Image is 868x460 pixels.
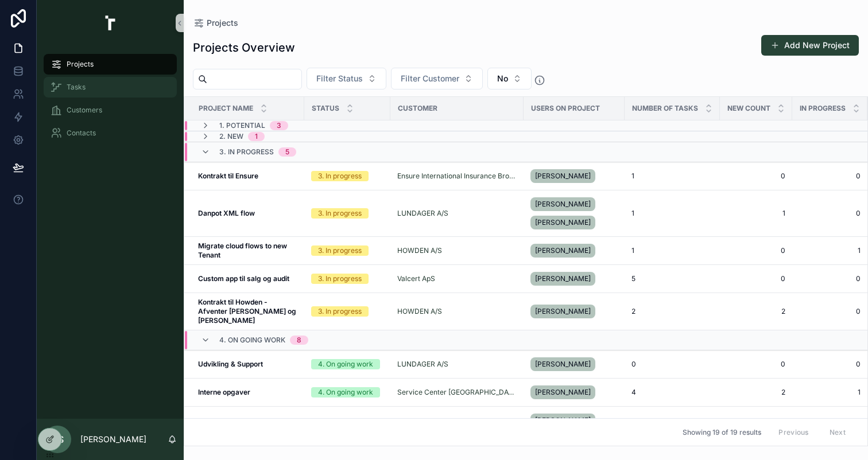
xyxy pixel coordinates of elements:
[631,171,713,181] a: 1
[401,73,459,84] span: Filter Customer
[318,245,362,256] div: 3. In progress
[727,171,785,181] a: 0
[631,274,713,283] a: 5
[318,387,373,397] div: 4. On going work
[631,360,636,369] span: 0
[391,68,483,89] button: Select Button
[631,171,634,181] span: 1
[727,246,785,255] a: 0
[535,360,591,369] span: [PERSON_NAME]
[631,307,635,316] span: 2
[318,306,362,317] div: 3. In progress
[67,106,102,115] span: Customers
[297,336,301,345] div: 8
[727,307,785,316] a: 2
[198,241,297,260] a: Migrate cloud flows to new Tenant
[397,388,517,397] a: Service Center [GEOGRAPHIC_DATA] internt
[631,246,634,255] span: 1
[67,83,86,92] span: Tasks
[530,411,618,448] a: [PERSON_NAME][PERSON_NAME]
[535,307,591,316] span: [PERSON_NAME]
[80,434,146,445] p: [PERSON_NAME]
[37,46,184,158] div: scrollable content
[219,121,265,130] span: 1. Potential
[311,208,383,219] a: 3. In progress
[631,360,713,369] a: 0
[397,307,517,316] a: HOWDEN A/S
[193,40,295,56] h1: Projects Overview
[311,274,383,284] a: 3. In progress
[397,171,517,181] a: Ensure International Insurance Broker A/S
[535,246,591,255] span: [PERSON_NAME]
[530,355,618,373] a: [PERSON_NAME]
[799,274,861,283] a: 0
[799,360,861,369] span: 0
[535,218,591,227] span: [PERSON_NAME]
[727,209,785,218] a: 1
[198,209,297,218] a: Danpot XML flow
[198,360,263,368] strong: Udvikling & Support
[397,209,448,218] a: LUNDAGER A/S
[219,147,274,157] span: 3. In progress
[799,246,861,255] a: 1
[219,336,285,345] span: 4. On going work
[799,171,861,181] span: 0
[255,132,258,141] div: 1
[285,147,289,157] div: 5
[198,274,289,283] strong: Custom app til salg og audit
[799,388,861,397] a: 1
[397,209,517,218] a: LUNDAGER A/S
[683,428,761,437] span: Showing 19 of 19 results
[535,200,591,209] span: [PERSON_NAME]
[530,383,618,401] a: [PERSON_NAME]
[318,208,362,219] div: 3. In progress
[799,307,861,316] a: 0
[318,171,362,181] div: 3. In progress
[312,104,339,113] span: Status
[198,209,255,217] strong: Danpot XML flow
[193,17,238,29] a: Projects
[727,388,785,397] a: 2
[311,359,383,369] a: 4. On going work
[198,360,297,369] a: Udvikling & Support
[631,246,713,255] a: 1
[316,73,363,84] span: Filter Status
[44,123,177,143] a: Contacts
[198,388,250,396] strong: Interne opgaver
[311,387,383,397] a: 4. On going work
[198,298,297,325] a: Kontrakt til Howden - Afventer [PERSON_NAME] og [PERSON_NAME]
[631,274,635,283] span: 5
[631,388,636,397] span: 4
[311,171,383,181] a: 3. In progress
[397,274,517,283] a: Valcert ApS
[397,360,448,369] a: LUNDAGER A/S
[397,307,442,316] span: HOWDEN A/S
[44,54,177,75] a: Projects
[530,270,618,288] a: [PERSON_NAME]
[530,302,618,321] a: [PERSON_NAME]
[530,167,618,185] a: [PERSON_NAME]
[632,104,698,113] span: Number of tasks
[799,209,861,218] a: 0
[67,60,94,69] span: Projects
[397,246,442,255] a: HOWDEN A/S
[96,14,124,32] img: App logo
[397,360,517,369] a: LUNDAGER A/S
[631,388,713,397] a: 4
[277,121,281,130] div: 3
[199,104,253,113] span: Project name
[67,128,96,138] span: Contacts
[44,100,177,120] a: Customers
[497,73,508,84] span: No
[761,35,859,56] button: Add New Project
[397,274,435,283] a: Valcert ApS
